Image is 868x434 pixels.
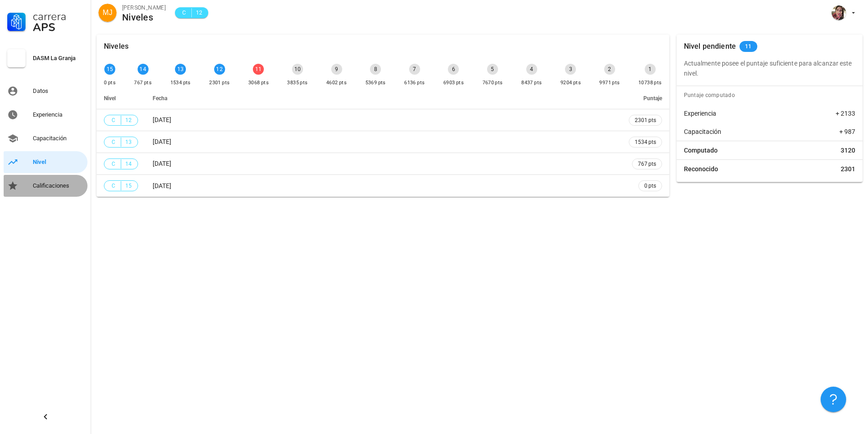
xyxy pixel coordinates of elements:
div: Nivel pendiente [684,35,736,58]
span: 11 [745,41,752,52]
div: 2 [604,64,615,75]
span: [DATE] [153,182,171,189]
div: 767 pts [134,78,152,87]
div: DASM La Granja [33,55,84,62]
div: 7670 pts [483,78,503,87]
div: 3835 pts [287,78,308,87]
div: 8437 pts [521,78,542,87]
span: [DATE] [153,138,171,145]
a: Nivel [4,151,87,173]
span: Fecha [153,95,167,102]
span: MJ [103,4,112,22]
div: Calificaciones [33,182,84,189]
span: [DATE] [153,160,171,167]
span: Capacitación [684,127,721,136]
div: 4602 pts [326,78,347,87]
div: 5369 pts [365,78,386,87]
span: C [110,181,117,190]
div: avatar [98,4,117,22]
span: 0 pts [644,181,656,190]
span: C [110,159,117,168]
span: 1534 pts [635,138,656,147]
div: APS [33,22,84,33]
div: 5 [487,64,498,75]
th: Fecha [145,87,621,109]
div: Nivel [33,158,84,166]
th: Puntaje [621,87,669,109]
span: Puntaje [643,95,662,102]
span: 14 [125,159,132,168]
span: Reconocido [684,164,718,174]
span: [DATE] [153,116,171,123]
div: 6903 pts [443,78,464,87]
div: Capacitación [33,135,84,142]
span: 2301 pts [635,116,656,125]
div: 1 [645,64,656,75]
span: 12 [125,116,132,125]
div: 11 [253,64,264,75]
div: 14 [138,64,149,75]
div: 3068 pts [248,78,269,87]
div: 15 [104,64,115,75]
div: Niveles [122,12,166,22]
span: C [110,116,117,125]
span: 2301 [841,164,855,174]
div: 1534 pts [170,78,191,87]
span: C [180,8,188,17]
div: 9971 pts [599,78,620,87]
div: 6 [448,64,459,75]
span: Experiencia [684,109,716,118]
a: Calificaciones [4,175,87,197]
div: 10 [292,64,303,75]
span: 767 pts [638,159,656,168]
div: 10738 pts [638,78,662,87]
span: 12 [195,8,203,17]
a: Experiencia [4,104,87,126]
a: Datos [4,80,87,102]
div: 9204 pts [560,78,581,87]
span: + 2133 [836,109,855,118]
p: Actualmente posee el puntaje suficiente para alcanzar este nivel. [684,58,855,78]
div: [PERSON_NAME] [122,3,166,12]
span: C [110,138,117,147]
div: Datos [33,87,84,95]
div: 0 pts [104,78,116,87]
div: Experiencia [33,111,84,118]
div: 13 [175,64,186,75]
div: Niveles [104,35,128,58]
div: 7 [409,64,420,75]
span: 15 [125,181,132,190]
span: 3120 [841,146,855,155]
div: Carrera [33,11,84,22]
div: 8 [370,64,381,75]
div: 9 [331,64,342,75]
div: 3 [565,64,576,75]
div: avatar [832,5,846,20]
div: 2301 pts [209,78,230,87]
div: 12 [214,64,225,75]
div: 6136 pts [404,78,425,87]
span: 13 [125,138,132,147]
div: 4 [526,64,537,75]
span: Computado [684,146,718,155]
span: Nivel [104,95,116,102]
span: + 987 [839,127,855,136]
a: Capacitación [4,128,87,149]
th: Nivel [97,87,145,109]
div: Puntaje computado [680,86,863,104]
